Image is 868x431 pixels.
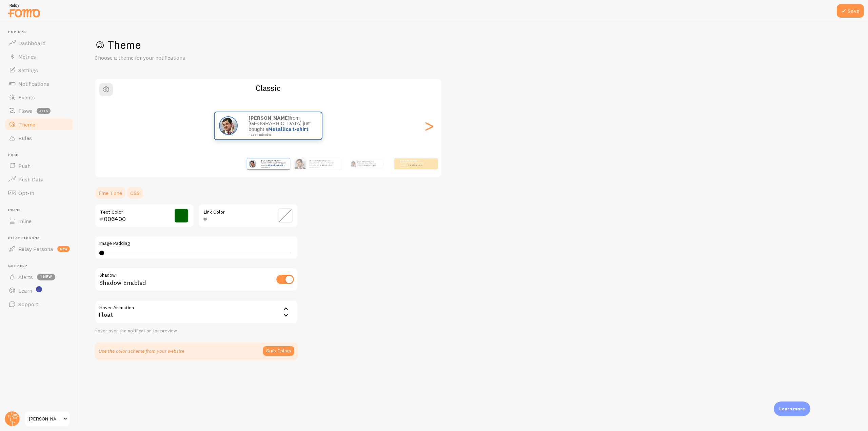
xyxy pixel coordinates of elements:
[8,264,74,268] span: Get Help
[24,411,70,427] a: [PERSON_NAME]-test-store
[4,186,74,200] a: Opt-In
[4,159,74,173] a: Push
[18,67,38,74] span: Settings
[8,208,74,212] span: Inline
[95,83,441,93] h2: Classic
[357,161,371,163] strong: [PERSON_NAME]
[249,115,315,136] p: from [GEOGRAPHIC_DATA] just bought a
[8,236,74,240] span: Relay Persona
[408,164,422,166] a: Metallica t-shirt
[29,415,61,423] span: [PERSON_NAME]-test-store
[4,284,74,297] a: Learn
[37,274,55,280] span: 1 new
[260,159,277,162] strong: [PERSON_NAME]
[95,38,852,52] h1: Theme
[260,166,286,168] small: hace 4 minutos
[4,173,74,186] a: Push Data
[18,121,35,128] span: Theme
[4,214,74,228] a: Inline
[18,135,32,141] span: Rules
[18,40,45,46] span: Dashboard
[268,126,309,132] a: Metallica t-shirt
[18,287,32,294] span: Learn
[4,242,74,256] a: Relay Persona new
[18,107,33,114] span: Flows
[400,166,426,168] small: hace 4 minutos
[4,77,74,91] a: Notifications
[36,286,42,292] svg: <p>Watch New Feature Tutorials!</p>
[7,2,41,19] img: fomo-relay-logo-orange.svg
[263,346,294,356] button: Grab Colors
[18,53,36,60] span: Metrics
[18,162,31,169] span: Push
[8,30,74,34] span: Pop-ups
[18,246,53,252] span: Relay Persona
[260,159,287,168] p: from [GEOGRAPHIC_DATA] just bought a
[18,301,38,308] span: Support
[95,328,298,334] div: Hover over the notification for preview
[18,176,44,183] span: Push Data
[18,80,49,87] span: Notifications
[295,158,305,169] img: Fomo
[310,166,337,168] small: hace 4 minutos
[95,54,257,62] p: Choose a theme for your notifications
[4,63,74,77] a: Settings
[357,160,380,168] p: from [GEOGRAPHIC_DATA] just bought a
[249,115,290,121] strong: [PERSON_NAME]
[774,401,810,416] div: Learn more
[4,91,74,104] a: Events
[95,186,126,200] a: Fine Tune
[4,270,74,284] a: Alerts 1 new
[269,164,285,166] a: Metallica t-shirt
[126,186,144,200] a: CSS
[18,218,32,224] span: Inline
[99,240,293,247] label: Image Padding
[95,300,298,324] div: Float
[4,297,74,311] a: Support
[4,50,74,63] a: Metrics
[4,104,74,118] a: Flows beta
[4,36,74,50] a: Dashboard
[57,246,70,252] span: new
[18,94,35,101] span: Events
[249,160,256,168] img: Fomo
[425,101,433,150] div: Next slide
[4,118,74,131] a: Theme
[99,348,184,354] p: Use the color scheme from your website
[318,164,332,166] a: Metallica t-shirt
[310,159,326,162] strong: [PERSON_NAME]
[4,131,74,145] a: Rules
[351,161,356,166] img: Fomo
[249,133,313,136] small: hace 4 minutos
[18,274,33,280] span: Alerts
[8,153,74,157] span: Push
[37,108,51,114] span: beta
[400,159,427,168] p: from [GEOGRAPHIC_DATA] just bought a
[18,190,34,196] span: Opt-In
[400,159,416,162] strong: [PERSON_NAME]
[95,268,298,292] div: Shadow Enabled
[310,159,338,168] p: from [GEOGRAPHIC_DATA] just bought a
[219,116,238,135] img: Fomo
[364,164,376,166] a: Metallica t-shirt
[779,406,805,412] p: Learn more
